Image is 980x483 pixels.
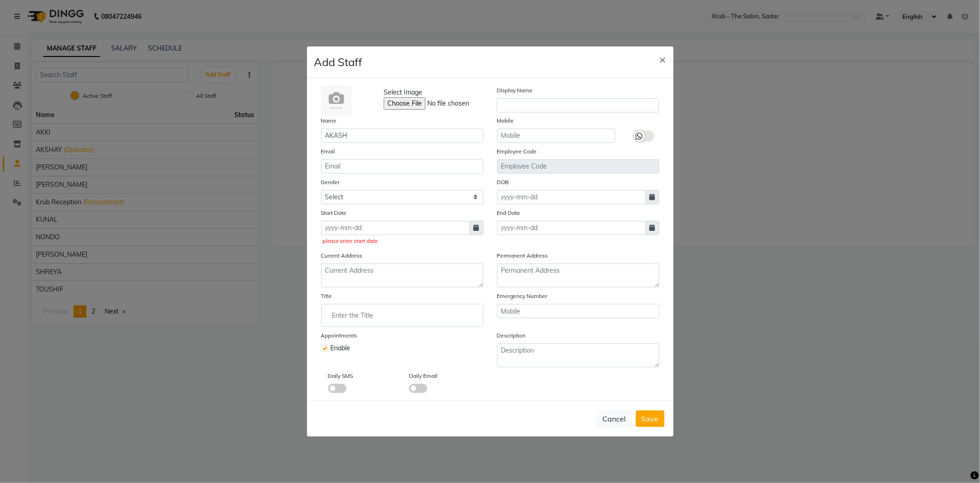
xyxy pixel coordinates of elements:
label: Daily SMS [328,372,353,380]
h4: Add Staff [314,54,363,70]
button: Save [636,410,664,427]
span: × [660,52,666,66]
label: Gender [321,178,340,186]
input: Select Image [384,97,509,110]
span: Select Image [384,88,422,97]
label: Daily Email [409,372,437,380]
label: Start Date [321,209,347,217]
label: Permanent Address [497,252,548,260]
label: Emergency Number [497,292,548,300]
input: Email [321,159,483,174]
input: yyyy-mm-dd [321,221,470,235]
label: Appointments [321,331,357,340]
label: Description [497,331,526,340]
input: Employee Code [497,159,659,174]
label: Display Name [497,86,532,95]
input: Enter the Title [325,306,479,325]
label: Email [321,147,335,156]
label: DOB [497,178,509,186]
span: Enable [331,343,351,353]
label: End Date [497,209,521,217]
input: yyyy-mm-dd [497,190,646,204]
input: Mobile [497,304,659,318]
input: Mobile [497,129,615,143]
input: yyyy-mm-dd [497,221,646,235]
img: Cinque Terre [321,85,351,116]
label: Name [321,117,337,125]
input: Name [321,129,483,143]
label: Mobile [497,117,514,125]
label: Employee Code [497,147,537,156]
div: please enter start date [323,237,481,245]
span: Save [641,414,659,423]
button: Close [652,46,674,72]
label: Title [321,292,332,300]
button: Cancel [597,410,632,427]
label: Current Address [321,252,363,260]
